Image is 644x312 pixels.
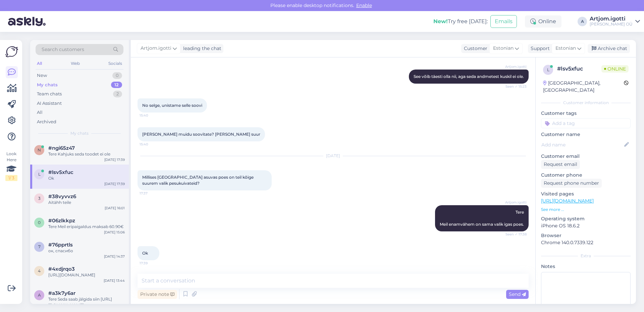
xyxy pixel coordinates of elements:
[543,80,624,94] div: [GEOGRAPHIC_DATA], [GEOGRAPHIC_DATA]
[578,17,587,26] div: A
[509,291,526,297] span: Send
[541,232,631,239] p: Browser
[557,65,601,73] div: # lsv5xfuc
[433,17,488,26] div: Try free [DATE]:
[541,153,631,160] p: Customer email
[354,2,374,8] span: Enable
[38,293,41,298] span: a
[541,160,580,169] div: Request email
[140,113,165,118] span: 15:40
[138,153,529,159] div: [DATE]
[541,131,631,138] p: Customer name
[140,191,165,196] span: 17:37
[107,59,123,68] div: Socials
[541,198,594,204] a: [URL][DOMAIN_NAME]
[541,179,602,188] div: Request phone number
[111,82,122,88] div: 12
[501,84,527,89] span: Seen ✓ 15:23
[541,239,631,246] p: Chrome 140.0.7339.122
[48,145,75,151] span: #ngi65z47
[48,290,75,296] span: #a3k7y6ar
[140,261,165,266] span: 17:39
[37,100,62,107] div: AI Assistant
[48,151,125,157] div: Tere Kahjuks seda toodet ei ole
[433,18,448,25] b: New!
[590,16,640,27] a: Artjom.igotti[PERSON_NAME] OÜ
[541,100,631,106] div: Customer information
[113,91,122,97] div: 2
[38,147,41,152] span: n
[104,230,125,235] div: [DATE] 15:06
[490,15,517,28] button: Emails
[42,46,84,53] span: Search customers
[414,74,524,79] span: See võib täesti olla nii, aga seda andmetest kuskil ei ole.
[590,21,633,27] div: [PERSON_NAME] OÜ
[541,207,631,213] p: See more ...
[541,172,631,179] p: Customer phone
[138,290,177,299] div: Private note
[48,169,73,175] span: #lsv5xfuc
[48,199,125,206] div: Aitähh teile
[525,15,561,28] div: Online
[541,253,631,259] div: Extra
[541,222,631,229] p: iPhone OS 18.6.2
[547,67,549,72] span: l
[38,196,41,201] span: 3
[37,82,58,88] div: My chats
[180,45,221,52] div: leading the chat
[70,130,89,136] span: My chats
[461,45,487,52] div: Customer
[142,103,202,108] span: No selge, unistame selle soovi
[38,220,41,225] span: 0
[5,45,18,58] img: Askly Logo
[541,215,631,222] p: Operating system
[38,172,41,177] span: l
[601,65,629,73] span: Online
[104,278,125,283] div: [DATE] 13:44
[37,119,56,125] div: Archived
[142,132,260,137] span: [PERSON_NAME] muidu soovitate? [PERSON_NAME] suur
[48,218,75,224] span: #06zlkkpz
[555,45,576,52] span: Estonian
[112,72,122,79] div: 0
[541,118,631,128] input: Add a tag
[140,142,165,147] span: 15:40
[5,151,17,181] div: Look Here
[48,242,73,248] span: #76pprtls
[48,266,75,272] span: #4xdjrqo3
[590,16,633,21] div: Artjom.igotti
[104,254,125,259] div: [DATE] 14:37
[141,45,171,52] span: Artjom.igotti
[48,272,125,278] div: [URL][DOMAIN_NAME]
[48,224,125,230] div: Tere Meil eripaigaldus maksab 60.90€
[528,45,550,52] div: Support
[541,190,631,197] p: Visited pages
[588,44,630,53] div: Archive chat
[69,59,81,68] div: Web
[104,157,125,162] div: [DATE] 17:39
[36,59,43,68] div: All
[501,232,527,237] span: Seen ✓ 17:38
[37,72,47,79] div: New
[104,181,125,186] div: [DATE] 17:39
[142,175,255,186] span: Millises [GEOGRAPHIC_DATA] asuvas poes on teil kõige suurem valik pesukuivateid?
[5,175,17,181] div: 1 / 3
[142,251,148,256] span: Ok
[105,206,125,211] div: [DATE] 16:01
[48,296,125,308] div: Tere Seda saab jälgida siin [URL][DOMAIN_NAME]
[38,244,41,249] span: 7
[48,248,125,254] div: ок, спасибо
[541,263,631,270] p: Notes
[501,64,527,69] span: Artjom.igotti
[37,109,43,116] div: All
[37,91,62,97] div: Team chats
[38,268,41,273] span: 4
[48,193,76,199] span: #38vyvvz6
[501,200,527,205] span: Artjom.igotti
[493,45,514,52] span: Estonian
[541,141,623,148] input: Add name
[48,175,125,181] div: Ok
[541,110,631,117] p: Customer tags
